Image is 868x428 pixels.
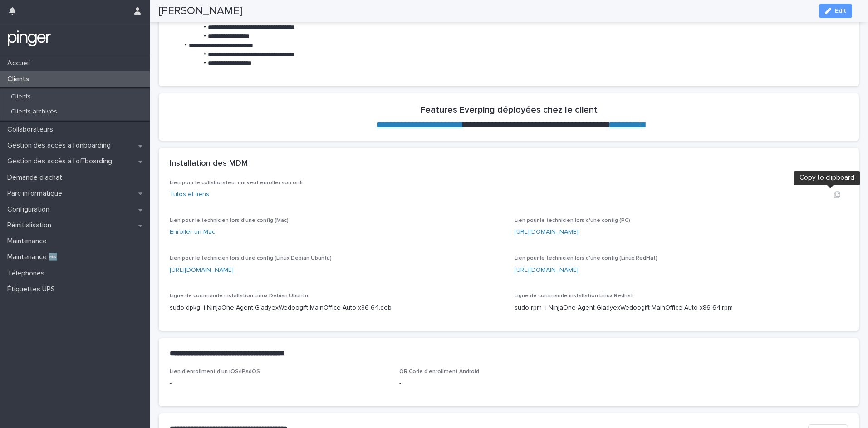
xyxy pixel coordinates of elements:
[515,267,579,273] a: [URL][DOMAIN_NAME]
[170,267,234,273] a: [URL][DOMAIN_NAME]
[170,159,248,169] h2: Installation des MDM
[4,205,57,214] p: Configuration
[7,30,51,48] img: mTgBEunGTSyRkCgitkcU
[170,293,308,299] span: Ligne de commande installation Linux Debian Ubuntu
[515,293,633,299] span: Ligne de commande installation Linux Redhat
[170,191,209,197] a: Tutos et liens
[4,59,37,68] p: Accueil
[159,5,242,18] h2: [PERSON_NAME]
[420,104,598,115] h2: Features Everping déployées chez le client
[4,157,119,166] p: Gestion des accès à l’offboarding
[4,285,62,294] p: Étiquettes UPS
[170,303,504,313] p: sudo dpkg -i NinjaOne-Agent-GladyexWedoogift-MainOffice-Auto-x86-64.deb
[170,229,215,235] a: Enroller un Mac
[515,303,848,313] p: sudo rpm -i NinjaOne-Agent-GladyexWedoogift-MainOffice-Auto-x86-64.rpm
[4,221,59,230] p: Réinitialisation
[399,379,618,388] p: -
[399,369,479,374] span: QR Code d'enrollment Android
[170,218,289,223] span: Lien pour le technicien lors d'une config (Mac)
[4,253,65,261] p: Maintenance 🆕
[170,180,303,186] span: Lien pour le collaborateur qui veut enroller son ordi
[170,379,388,388] p: -
[4,93,38,101] p: Clients
[4,141,118,150] p: Gestion des accès à l’onboarding
[4,269,52,278] p: Téléphones
[4,108,64,116] p: Clients archivés
[4,75,36,84] p: Clients
[4,237,54,246] p: Maintenance
[835,8,846,14] span: Edit
[515,218,630,223] span: Lien pour le technicien lors d'une config (PC)
[170,369,260,374] span: Lien d'enrollment d'un iOS/iPadOS
[4,125,60,134] p: Collaborateurs
[515,256,657,261] span: Lien pour le technicien lors d'une config (Linux RedHat)
[819,4,852,18] button: Edit
[170,256,332,261] span: Lien pour le technicien lors d'une config (Linux Debian Ubuntu)
[515,229,579,235] a: [URL][DOMAIN_NAME]
[4,173,69,182] p: Demande d'achat
[4,189,69,198] p: Parc informatique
